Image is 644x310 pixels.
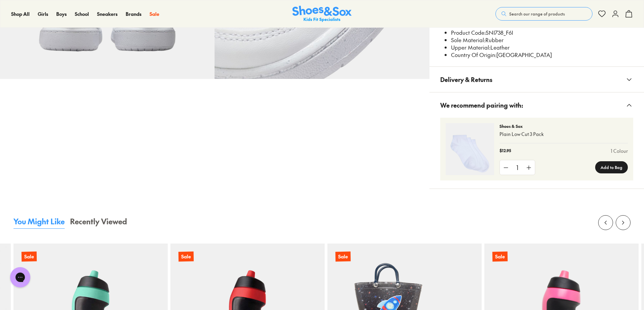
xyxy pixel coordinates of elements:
span: Upper Material: [451,44,490,51]
button: Search our range of products [495,7,592,21]
p: Sale [22,252,37,262]
a: Shop All [11,10,30,18]
span: We recommend pairing with: [440,95,523,115]
a: Sneakers [97,10,118,18]
p: $12.95 [500,147,511,154]
span: Country Of Origin: [451,51,496,58]
a: School [75,10,89,18]
button: Recently Viewed [70,216,127,229]
span: Search our range of products [509,11,565,17]
span: Sole Material: [451,36,485,44]
button: You Might Like [13,216,65,229]
a: 1 Colour [611,147,628,154]
button: We recommend pairing with: [429,92,644,118]
button: Delivery & Returns [429,67,644,92]
button: Add to Bag [595,161,628,173]
img: SNS_Logo_Responsive.svg [292,6,352,22]
p: Sale [179,252,194,262]
a: Sale [150,10,159,18]
li: [GEOGRAPHIC_DATA] [451,51,633,59]
img: 4-356389_1 [446,123,494,175]
p: Shoes & Sox [500,123,628,129]
p: Sale [335,252,351,262]
iframe: Gorgias live chat messenger [7,265,34,290]
li: SNI738_F6I [451,29,633,36]
a: Shoes & Sox [292,6,352,22]
a: Brands [126,10,141,18]
span: Delivery & Returns [440,69,492,89]
span: Product Code: [451,29,486,36]
a: Boys [56,10,67,18]
li: Leather [451,44,633,51]
a: Girls [38,10,48,18]
p: Plain Low Cut 3 Pack [500,131,628,138]
p: Sale [492,252,508,262]
li: Rubber [451,36,633,44]
div: 1 [512,160,523,175]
